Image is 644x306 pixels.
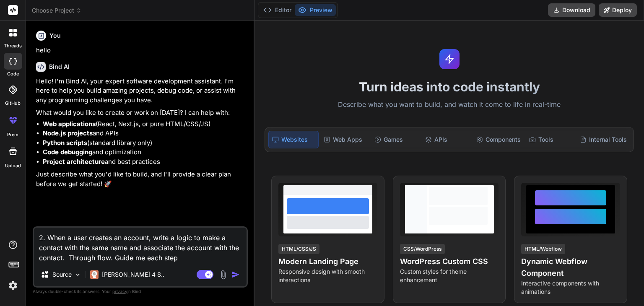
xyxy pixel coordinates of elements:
[5,162,21,169] label: Upload
[5,100,21,107] label: GitHub
[371,131,420,148] div: Games
[52,270,72,279] p: Source
[260,4,295,16] button: Editor
[260,79,639,94] h1: Turn ideas into code instantly
[43,119,246,129] li: (React, Next.js, or pure HTML/CSS/JS)
[36,108,246,118] p: What would you like to create or work on [DATE]? I can help with:
[43,120,96,128] strong: Web applications
[260,99,639,110] p: Describe what you want to build, and watch it come to life in real-time
[278,256,377,267] h4: Modern Landing Page
[43,148,246,157] li: and optimization
[231,270,240,279] img: icon
[43,148,92,156] strong: Code debugging
[576,131,630,148] div: Internal Tools
[36,46,246,55] p: hello
[521,279,620,296] p: Interactive components with animations
[36,170,246,189] p: Just describe what you'd like to build, and I'll provide a clear plan before we get started! 🚀
[400,244,445,254] div: CSS/WordPress
[320,131,369,148] div: Web Apps
[7,70,19,78] label: code
[43,139,87,147] strong: Python scripts
[33,288,248,296] p: Always double-check its answers. Your in Bind
[90,270,99,279] img: Claude 4 Sonnet
[278,267,377,284] p: Responsive design with smooth interactions
[599,3,637,17] button: Deploy
[7,131,18,138] label: prem
[521,256,620,279] h4: Dynamic Webflow Component
[43,129,93,137] strong: Node.js projects
[49,62,70,71] h6: Bind AI
[268,131,318,148] div: Websites
[43,158,105,166] strong: Project architecture
[422,131,471,148] div: APIs
[43,129,246,138] li: and APIs
[473,131,524,148] div: Components
[295,4,336,16] button: Preview
[400,267,499,284] p: Custom styles for theme enhancement
[6,278,20,293] img: settings
[218,270,228,280] img: attachment
[43,138,246,148] li: (standard library only)
[49,31,61,40] h6: You
[74,271,81,278] img: Pick Models
[43,157,246,167] li: and best practices
[34,228,247,263] textarea: 2. When a user creates an account, write a logic to make a contact with the same name and associa...
[526,131,575,148] div: Tools
[4,42,22,49] label: threads
[400,256,499,267] h4: WordPress Custom CSS
[112,289,127,294] span: privacy
[521,244,565,254] div: HTML/Webflow
[32,6,82,15] span: Choose Project
[548,3,595,17] button: Download
[102,270,164,279] p: [PERSON_NAME] 4 S..
[36,77,246,105] p: Hello! I'm Bind AI, your expert software development assistant. I'm here to help you build amazin...
[278,244,319,254] div: HTML/CSS/JS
